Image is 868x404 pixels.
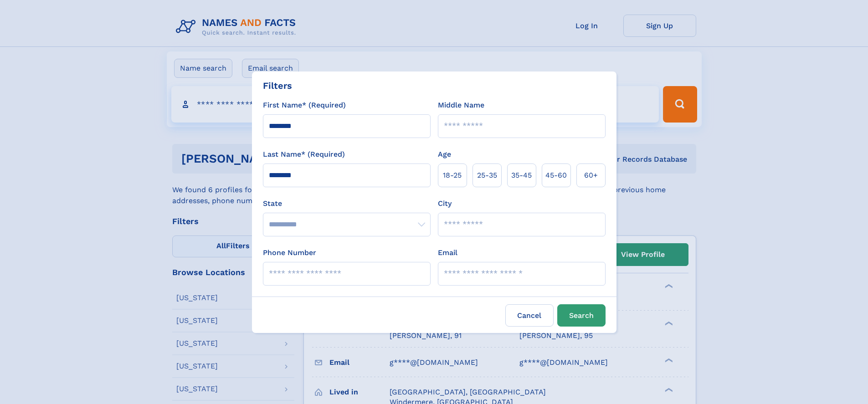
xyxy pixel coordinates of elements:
[545,170,567,181] span: 45‑60
[438,100,484,111] label: Middle Name
[263,247,316,258] label: Phone Number
[263,198,431,209] label: State
[263,100,346,111] label: First Name* (Required)
[557,304,606,327] button: Search
[477,170,497,181] span: 25‑35
[511,170,532,181] span: 35‑45
[443,170,462,181] span: 18‑25
[438,247,457,258] label: Email
[505,304,554,327] label: Cancel
[438,149,451,160] label: Age
[584,170,598,181] span: 60+
[438,198,452,209] label: City
[263,79,292,92] div: Filters
[263,149,345,160] label: Last Name* (Required)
